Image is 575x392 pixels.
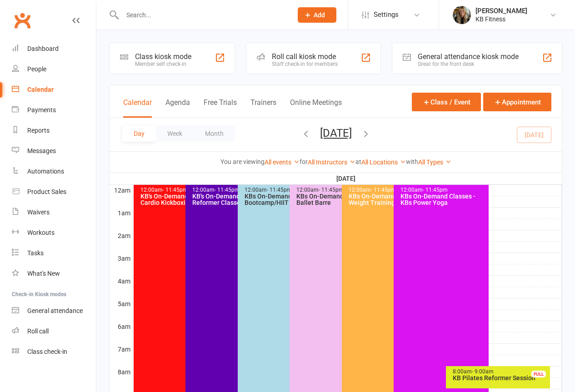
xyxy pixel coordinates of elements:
[122,125,156,142] button: Day
[156,125,194,142] button: Week
[12,342,96,362] a: Class kiosk mode
[135,52,191,61] div: Class kiosk mode
[27,270,60,277] div: What's New
[12,79,96,100] a: Calendar
[204,98,237,118] button: Free Trials
[418,52,519,61] div: General attendance kiosk mode
[319,187,344,193] span: - 11:45pm
[452,369,548,375] div: 8:00am
[244,193,331,206] div: KBs On-Demand Classes - KB Bootcamp/HIIT Workout
[400,187,487,193] div: 12:00am
[412,93,481,111] button: Class / Event
[452,375,548,381] div: KB Pilates Reformer Session
[140,187,227,193] div: 12:00am
[12,141,96,161] a: Messages
[348,187,435,193] div: 12:00am
[308,159,355,166] a: All Instructors
[27,45,59,52] div: Dashboard
[12,120,96,141] a: Reports
[110,184,132,196] th: 12am
[418,159,451,166] a: All Types
[298,7,336,23] button: Add
[475,15,527,23] div: KB Fitness
[12,100,96,120] a: Payments
[272,61,338,67] div: Staff check-in for members
[406,158,418,165] strong: with
[374,5,399,25] span: Settings
[110,366,132,377] th: 8am
[290,98,342,118] button: Online Meetings
[265,159,300,166] a: All events
[244,187,331,193] div: 12:00am
[12,161,96,182] a: Automations
[27,106,56,114] div: Payments
[12,39,96,59] a: Dashboard
[110,343,132,355] th: 7am
[27,168,64,175] div: Automations
[140,193,227,206] div: KB's On-Demand Classes - KB Cardio Kickboxing/Weig...
[132,173,562,184] th: [DATE]
[110,321,132,332] th: 6am
[12,202,96,223] a: Waivers
[355,158,361,165] strong: at
[250,98,276,118] button: Trainers
[348,193,435,206] div: KBs On-Demand Classes - KB Weight Training Body Bl...
[110,230,132,241] th: 2am
[27,348,67,355] div: Class check-in
[296,187,383,193] div: 12:00am
[12,301,96,321] a: General attendance kiosk mode
[361,159,406,166] a: All Locations
[194,125,235,142] button: Month
[453,6,471,24] img: thumb_image1738440835.png
[423,187,448,193] span: - 11:45pm
[12,263,96,284] a: What's New
[165,98,190,118] button: Agenda
[192,193,279,206] div: KB's On-Demand Pilates Reformer Classes
[215,187,240,193] span: - 11:45pm
[192,187,279,193] div: 12:00am
[27,327,49,335] div: Roll call
[27,65,46,73] div: People
[27,188,66,195] div: Product Sales
[110,253,132,264] th: 3am
[12,243,96,263] a: Tasks
[27,307,83,314] div: General attendance
[135,61,191,67] div: Member self check-in
[475,7,527,15] div: [PERSON_NAME]
[163,187,188,193] span: - 11:45pm
[123,98,152,118] button: Calendar
[12,182,96,202] a: Product Sales
[27,208,50,216] div: Waivers
[27,249,44,257] div: Tasks
[110,207,132,218] th: 1am
[400,193,487,206] div: KBs On-Demand Classes - KBs Power Yoga
[11,9,34,32] a: Clubworx
[472,368,494,375] span: - 9:00am
[418,61,519,67] div: Great for the front desk
[296,193,383,206] div: KBs On-Demand Classes - KB Ballet Barre
[27,229,55,236] div: Workouts
[27,147,56,154] div: Messages
[12,223,96,243] a: Workouts
[110,275,132,287] th: 4am
[320,127,352,139] button: [DATE]
[12,59,96,79] a: People
[12,321,96,342] a: Roll call
[371,187,396,193] span: - 11:45pm
[300,158,308,165] strong: for
[267,187,292,193] span: - 11:45pm
[110,298,132,309] th: 5am
[531,371,546,377] div: FULL
[120,9,286,21] input: Search...
[27,127,50,134] div: Reports
[314,11,325,19] span: Add
[272,52,338,61] div: Roll call kiosk mode
[483,93,551,111] button: Appointment
[220,158,265,165] strong: You are viewing
[27,86,54,93] div: Calendar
